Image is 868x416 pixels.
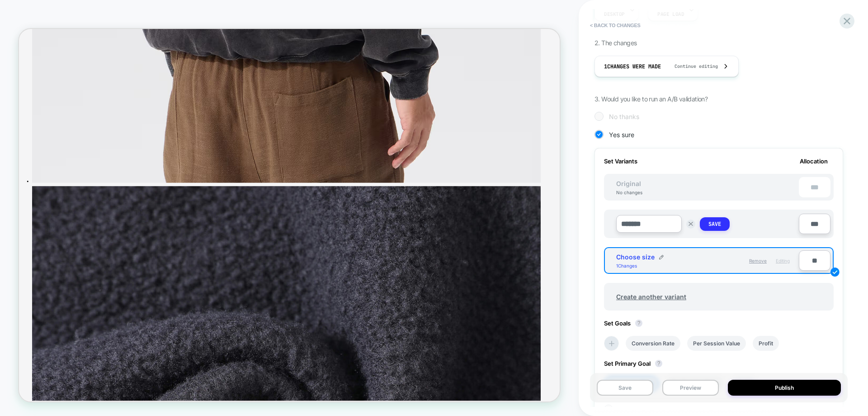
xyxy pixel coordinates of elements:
[609,131,634,139] span: Yes sure
[585,18,645,33] button: < Back to changes
[604,158,637,165] span: Set Variants
[626,336,680,351] li: Conversion Rate
[616,263,643,268] div: 1 Changes
[597,380,653,396] button: Save
[635,320,642,327] button: ?
[655,360,662,367] button: ?
[708,220,721,228] strong: Save
[616,253,655,261] span: Choose size
[800,158,828,165] span: Allocation
[607,190,651,195] div: No changes
[749,258,767,263] span: Remove
[607,286,695,307] span: Create another variant
[657,11,684,17] span: Page Load
[604,11,625,17] span: DESKTOP
[830,268,840,277] img: edit
[665,63,718,69] span: Continue editing
[700,217,730,231] button: Save
[604,63,661,70] span: 1 Changes were made
[609,113,639,120] span: No thanks
[662,380,719,396] button: Preview
[607,180,650,187] span: Original
[687,336,746,351] li: Per Session Value
[604,320,647,327] span: Set Goals
[604,360,667,367] span: Set Primary Goal
[689,222,693,226] img: close
[594,95,708,103] span: 3. Would you like to run an A/B validation?
[776,258,790,263] span: Editing
[728,380,841,396] button: Publish
[594,39,637,47] span: 2. The changes
[753,336,779,351] li: Profit
[659,255,664,259] img: edit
